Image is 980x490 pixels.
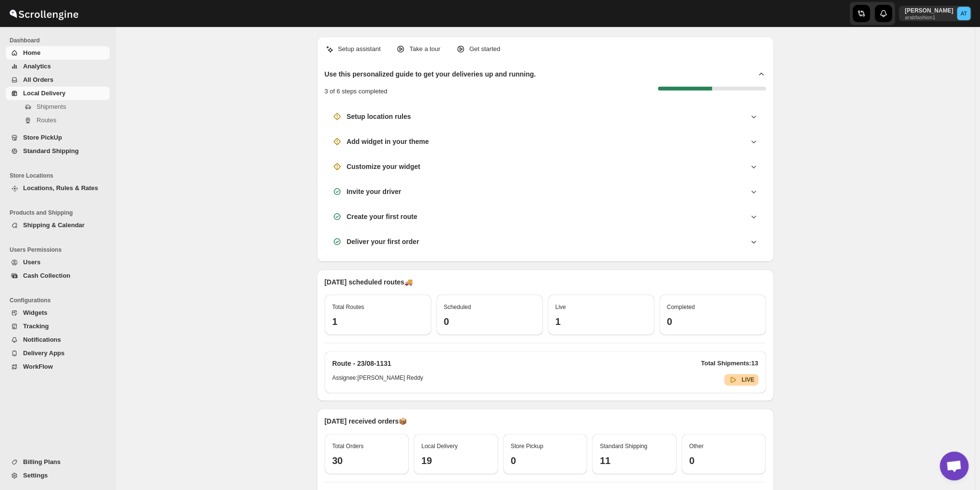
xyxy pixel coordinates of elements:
[23,472,48,479] span: Settings
[600,443,647,450] span: Standard Shipping
[905,14,953,20] p: arabfashion1
[10,172,111,180] span: Store Locations
[689,443,704,450] span: Other
[555,304,566,310] span: Live
[6,73,110,87] button: All Orders
[332,374,423,386] h6: Assignee: [PERSON_NAME] Reddy
[6,60,110,73] button: Analytics
[469,44,500,54] p: Get started
[8,1,80,26] img: ScrollEngine
[23,272,70,279] span: Cash Collection
[6,455,110,469] button: Billing Plans
[347,137,429,146] h3: Add widget in your theme
[23,349,64,357] span: Delivery Apps
[6,100,110,114] button: Shipments
[332,443,364,450] span: Total Orders
[347,212,417,221] h3: Create your first route
[6,347,110,360] button: Delivery Apps
[332,304,364,310] span: Total Routes
[23,76,53,83] span: All Orders
[23,63,51,70] span: Analytics
[511,443,543,450] span: Store Pickup
[444,304,471,310] span: Scheduled
[23,134,62,141] span: Store PickUp
[325,69,536,79] h2: Use this personalized guide to get your deliveries up and running.
[347,162,420,171] h3: Customize your widget
[332,316,424,327] h3: 1
[37,103,66,110] span: Shipments
[6,320,110,333] button: Tracking
[347,112,411,121] h3: Setup location rules
[6,269,110,283] button: Cash Collection
[6,469,110,482] button: Settings
[6,181,110,195] button: Locations, Rules & Rates
[421,443,457,450] span: Local Delivery
[37,116,56,124] span: Routes
[23,221,85,229] span: Shipping & Calendar
[667,316,758,327] h3: 0
[6,333,110,347] button: Notifications
[23,49,40,56] span: Home
[23,258,40,266] span: Users
[23,309,47,316] span: Widgets
[741,376,754,383] b: LIVE
[6,114,110,127] button: Routes
[23,363,53,370] span: WorkFlow
[6,360,110,374] button: WorkFlow
[347,187,402,196] h3: Invite your driver
[23,184,98,192] span: Locations, Rules & Rates
[23,322,49,330] span: Tracking
[325,277,766,287] p: [DATE] scheduled routes 🚚
[10,209,111,217] span: Products and Shipping
[905,7,953,14] p: [PERSON_NAME]
[957,7,970,20] span: Aziz Taher
[332,359,391,368] h2: Route - 23/08-1131
[940,451,968,480] a: Open chat
[667,304,695,310] span: Completed
[338,44,381,54] p: Setup assistant
[600,455,669,466] h3: 11
[332,455,402,466] h3: 30
[23,147,79,155] span: Standard Shipping
[421,455,490,466] h3: 19
[10,246,111,254] span: Users Permissions
[23,90,65,97] span: Local Delivery
[325,87,388,96] p: 3 of 6 steps completed
[23,458,61,465] span: Billing Plans
[409,44,440,54] p: Take a tour
[511,455,580,466] h3: 0
[6,46,110,60] button: Home
[10,37,111,44] span: Dashboard
[701,359,758,368] p: Total Shipments: 13
[325,416,766,426] p: [DATE] received orders 📦
[444,316,535,327] h3: 0
[960,11,967,16] text: AT
[347,237,419,246] h3: Deliver your first order
[10,297,111,304] span: Configurations
[6,306,110,320] button: Widgets
[689,455,758,466] h3: 0
[23,336,61,343] span: Notifications
[6,256,110,269] button: Users
[555,316,647,327] h3: 1
[899,6,971,21] button: User menu
[6,219,110,232] button: Shipping & Calendar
